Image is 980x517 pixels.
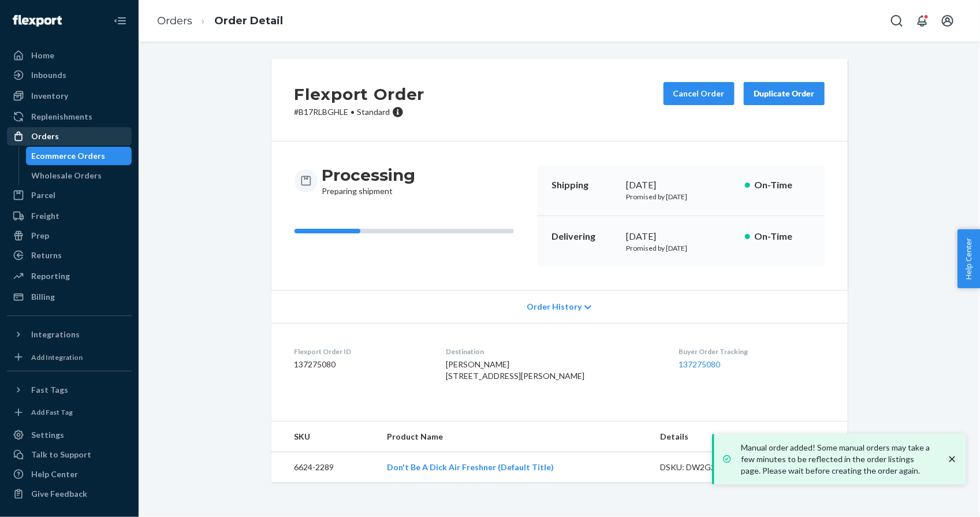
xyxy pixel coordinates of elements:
[31,210,59,222] div: Freight
[295,359,428,370] dd: 137275080
[378,422,651,452] th: Product Name
[527,301,582,313] span: Order History
[31,111,92,122] div: Replenishments
[755,230,811,243] p: On-Time
[387,462,554,472] a: Don't Be A Dick Air Freshner (Default Title)
[552,178,617,192] p: Shipping
[214,14,283,27] a: Order Detail
[7,87,132,105] a: Inventory
[446,359,584,381] span: [PERSON_NAME] [STREET_ADDRESS][PERSON_NAME]
[947,453,958,465] svg: close toast
[7,288,132,306] a: Billing
[31,449,91,460] div: Talk to Support
[109,9,132,32] button: Close Navigation
[295,106,425,118] p: # B17RLBGHLE
[7,267,132,285] a: Reporting
[357,107,390,117] span: Standard
[7,325,132,344] button: Integrations
[295,82,425,106] h2: Flexport Order
[31,50,54,61] div: Home
[32,170,102,181] div: Wholesale Orders
[7,426,132,444] a: Settings
[552,230,617,243] p: Delivering
[679,359,721,369] a: 137275080
[31,189,55,201] div: Parcel
[7,207,132,225] a: Freight
[31,468,78,480] div: Help Center
[7,246,132,265] a: Returns
[26,147,132,165] a: Ecommerce Orders
[351,107,355,117] span: •
[7,226,132,245] a: Prep
[7,348,132,366] a: Add Integration
[627,192,736,202] p: Promised by [DATE]
[446,347,661,356] dt: Destination
[7,445,132,464] a: Talk to Support
[32,150,106,162] div: Ecommerce Orders
[13,15,62,27] img: Flexport logo
[651,422,778,452] th: Details
[7,66,132,84] a: Inbounds
[936,9,959,32] button: Open account menu
[7,186,132,204] a: Parcel
[627,178,736,192] div: [DATE]
[295,347,428,356] dt: Flexport Order ID
[627,230,736,243] div: [DATE]
[271,452,378,483] td: 6624-2289
[7,485,132,503] button: Give Feedback
[31,384,68,396] div: Fast Tags
[627,243,736,253] p: Promised by [DATE]
[322,165,416,185] h3: Processing
[957,229,980,288] button: Help Center
[679,347,825,356] dt: Buyer Order Tracking
[31,329,80,340] div: Integrations
[660,462,769,473] div: DSKU: DW2G2YNWH3M
[778,422,848,452] th: Qty
[31,429,64,441] div: Settings
[31,270,70,282] div: Reporting
[31,90,68,102] div: Inventory
[148,4,292,38] ol: breadcrumbs
[157,14,192,27] a: Orders
[31,488,87,500] div: Give Feedback
[31,291,55,303] div: Billing
[31,69,66,81] div: Inbounds
[7,107,132,126] a: Replenishments
[31,250,62,261] div: Returns
[7,404,132,422] a: Add Fast Tag
[664,82,735,105] button: Cancel Order
[7,127,132,146] a: Orders
[322,165,416,197] div: Preparing shipment
[31,230,49,241] div: Prep
[26,166,132,185] a: Wholesale Orders
[271,422,378,452] th: SKU
[911,9,934,32] button: Open notifications
[754,88,815,99] div: Duplicate Order
[7,465,132,483] a: Help Center
[755,178,811,192] p: On-Time
[31,131,59,142] div: Orders
[31,352,83,362] div: Add Integration
[744,82,825,105] button: Duplicate Order
[7,46,132,65] a: Home
[741,442,935,477] p: Manual order added! Some manual orders may take a few minutes to be reflected in the order listin...
[885,9,908,32] button: Open Search Box
[7,381,132,399] button: Fast Tags
[31,407,73,417] div: Add Fast Tag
